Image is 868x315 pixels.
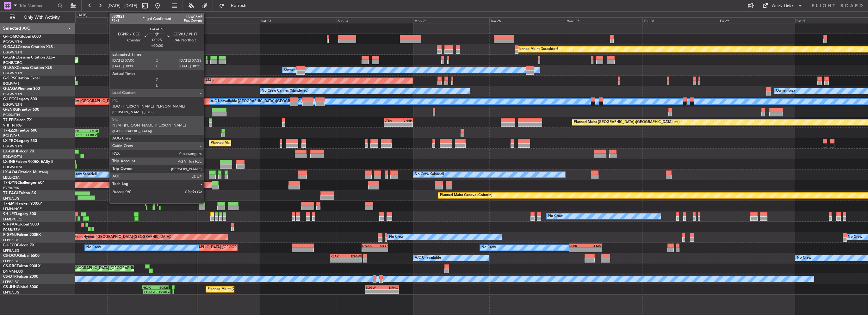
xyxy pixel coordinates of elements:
span: Only With Activity [16,15,67,20]
div: No Crew [481,243,496,252]
a: LX-GBHFalcon 7X [3,150,34,153]
a: EGGW/LTN [3,144,22,149]
div: Planned Maint Geneva (Cointrin) [440,191,492,200]
div: - [375,248,387,252]
div: Sat 23 [260,17,337,23]
a: CS-JHHGlobal 6000 [3,285,38,289]
a: T7-DYNChallenger 604 [3,181,45,185]
a: EGGW/LTN [3,92,22,96]
a: T7-EAGLFalcon 8X [3,191,36,195]
a: T7-EMIHawker 900XP [3,202,42,206]
span: T7-EMI [3,202,15,206]
div: Owner Ibiza [776,86,795,96]
div: Tue 26 [489,17,566,23]
a: G-GARECessna Citation XLS+ [3,56,55,59]
button: Quick Links [759,1,806,11]
div: No Crew [86,243,101,252]
a: LFPB/LBG [3,196,20,201]
span: G-SIRS [3,77,15,80]
button: Refresh [216,1,254,11]
span: T7-DYN [3,181,17,185]
a: EGGW/LTN [3,71,22,76]
span: CS-JHH [3,285,17,289]
span: F-GPNJ [3,233,17,237]
div: EGTK [85,129,99,133]
span: 9H-LPZ [3,212,16,216]
div: EGGW [366,286,382,289]
span: T7-EAGL [3,191,19,195]
div: Fri 29 [719,17,795,23]
div: Owner [284,65,295,75]
div: Planned Maint [GEOGRAPHIC_DATA] ([GEOGRAPHIC_DATA]) [48,264,148,273]
div: Planned Maint [GEOGRAPHIC_DATA] ([GEOGRAPHIC_DATA]) [208,285,307,294]
div: Planned Maint [GEOGRAPHIC_DATA] ([GEOGRAPHIC_DATA]) [211,139,310,148]
div: Wed 27 [566,17,642,23]
a: EDLW/DTM [3,165,22,170]
a: G-SIRSCitation Excel [3,77,40,80]
a: LFPB/LBG [3,238,20,243]
div: 21:00 Z [84,133,97,137]
span: LX-TRO [3,139,17,143]
div: TBPB [71,129,85,133]
a: EGLF/FAB [3,81,20,86]
a: LFMD/CEQ [3,217,22,222]
div: No Crew Sabadell [415,170,444,179]
a: LFMN/NCE [3,207,22,211]
a: LFPB/LBG [3,248,20,253]
a: EGSS/STN [3,113,20,117]
a: G-LEAXCessna Citation XLS [3,66,52,70]
span: F-HECD [3,244,17,247]
div: [DATE] [77,13,87,18]
span: [DATE] - [DATE] [108,3,137,9]
a: 9H-YAAGlobal 5000 [3,223,39,226]
div: Unplanned Maint Oxford ([GEOGRAPHIC_DATA]) [134,76,214,85]
div: - [569,248,586,252]
span: G-LEGC [3,97,17,101]
div: No Crew Sabadell [67,170,97,179]
div: A/C Unavailable [415,253,441,263]
div: VHHH [398,119,412,122]
div: No Crew Cannes (Mandelieu) [262,86,308,96]
div: Fri 22 [184,17,260,23]
span: T7-FFI [3,118,14,122]
div: EGGW [346,254,361,258]
a: LX-INBFalcon 900EX EASy II [3,160,53,164]
div: KLAX [331,254,346,258]
a: EVRA/RIX [3,186,19,190]
span: LX-INB [3,160,15,164]
a: VHHH/HKG [3,123,22,128]
a: G-ENRGPraetor 600 [3,108,39,112]
div: - [398,123,412,127]
div: Planned Maint [GEOGRAPHIC_DATA] ([GEOGRAPHIC_DATA]) [56,97,156,106]
div: SBBR [569,244,586,248]
a: EGLF/FAB [3,133,20,138]
a: F-GPNJFalcon 900EX [3,233,41,237]
span: T7-LZZI [3,129,16,133]
div: AOG Maint Hyères ([GEOGRAPHIC_DATA]-[GEOGRAPHIC_DATA]) [64,232,171,242]
div: - [362,248,375,252]
div: Planned Maint [GEOGRAPHIC_DATA] ([GEOGRAPHIC_DATA]) [160,243,260,252]
div: - [586,248,602,252]
span: CS-DOU [3,254,18,258]
div: Quick Links [772,3,793,9]
a: CS-DOUGlobal 6500 [3,254,40,258]
div: HKJK [143,286,155,289]
div: Mon 25 [413,17,490,23]
a: EGGW/LTN [3,50,22,55]
a: DNMM/LOS [3,269,23,274]
a: LFPB/LBG [3,290,20,295]
a: 9H-LPZLegacy 500 [3,212,36,216]
a: LX-AOACitation Mustang [3,170,48,174]
div: - [331,258,346,262]
a: LX-TROLegacy 650 [3,139,37,143]
a: G-LEGCLegacy 600 [3,97,37,101]
span: G-JAGA [3,87,18,91]
div: 11:22 Z [144,290,157,293]
a: EGGW/LTN [3,102,22,107]
a: EDLW/DTM [3,154,22,159]
div: KRNO [382,286,398,289]
a: LFPB/LBG [3,259,20,263]
div: No Crew [797,253,811,263]
a: F-HECDFalcon 7X [3,244,34,247]
div: LFMN [586,244,602,248]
